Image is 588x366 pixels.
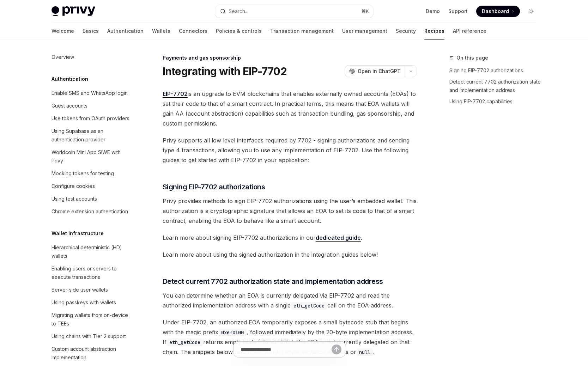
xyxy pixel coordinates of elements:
[358,68,401,75] span: Open in ChatGPT
[342,23,387,39] a: User management
[46,241,136,262] a: Hierarchical deterministic (HD) wallets
[83,23,99,39] a: Basics
[46,51,136,63] a: Overview
[51,169,114,178] div: Mocking tokens for testing
[163,54,417,61] div: Payments and gas sponsorship
[291,302,327,310] code: eth_getCode
[46,193,136,205] a: Using test accounts
[51,311,132,328] div: Migrating wallets from on-device to TEEs
[46,283,136,296] a: Server-side user wallets
[46,167,136,180] a: Mocking tokens for testing
[316,234,361,242] a: dedicated guide
[216,23,262,39] a: Policies & controls
[46,309,136,330] a: Migrating wallets from on-device to TEEs
[51,332,126,341] div: Using chains with Tier 2 support
[51,298,116,307] div: Using passkeys with wallets
[46,205,136,218] a: Chrome extension authentication
[46,330,136,343] a: Using chains with Tier 2 support
[152,23,170,39] a: Wallets
[51,229,104,238] h5: Wallet infrastructure
[163,250,417,260] span: Learn more about using the signed authorization in the integration guides below!
[51,286,108,294] div: Server-side user wallets
[51,53,74,61] div: Overview
[362,8,369,14] span: ⌘ K
[260,338,271,346] code: 0x
[449,65,542,76] a: Signing EIP-7702 authorizations
[46,146,136,167] a: Worldcoin Mini App SIWE with Privy
[46,87,136,99] a: Enable SMS and WhatsApp login
[163,317,417,357] span: Under EIP-7702, an authorized EOA temporarily exposes a small bytecode stub that begins with the ...
[163,233,417,243] span: Learn more about signing EIP-7702 authorizations in our .
[51,243,132,260] div: Hierarchical deterministic (HD) wallets
[332,344,341,354] button: Send message
[107,23,144,39] a: Authentication
[218,329,247,336] code: 0xef0100
[163,89,417,128] span: is an upgrade to EVM blockchains that enables externally owned accounts (EOAs) to set their code ...
[453,23,486,39] a: API reference
[456,54,488,62] span: On this page
[179,23,207,39] a: Connectors
[163,196,417,226] span: Privy provides methods to sign EIP-7702 authorizations using the user’s embedded wallet. This aut...
[229,7,248,16] div: Search...
[163,135,417,165] span: Privy supports all low level interfaces required by 7702 - signing authorizations and sending typ...
[51,102,87,110] div: Guest accounts
[46,99,136,112] a: Guest accounts
[51,207,128,216] div: Chrome extension authentication
[51,264,132,281] div: Enabling users or servers to execute transactions
[46,296,136,309] a: Using passkeys with wallets
[51,345,132,362] div: Custom account abstraction implementation
[51,195,97,203] div: Using test accounts
[51,114,129,123] div: Use tokens from OAuth providers
[51,89,128,97] div: Enable SMS and WhatsApp login
[46,125,136,146] a: Using Supabase as an authentication provider
[163,291,417,310] span: You can determine whether an EOA is currently delegated via EIP-7702 and read the authorized impl...
[46,262,136,283] a: Enabling users or servers to execute transactions
[163,182,265,192] span: Signing EIP-7702 authorizations
[163,65,287,78] h1: Integrating with EIP-7702
[448,8,468,15] a: Support
[424,23,444,39] a: Recipes
[46,343,136,364] a: Custom account abstraction implementation
[270,23,334,39] a: Transaction management
[166,338,203,346] code: eth_getCode
[163,90,188,98] a: EIP-7702
[449,96,542,107] a: Using EIP-7702 capabilities
[396,23,416,39] a: Security
[345,65,405,77] button: Open in ChatGPT
[476,6,520,17] a: Dashboard
[51,148,132,165] div: Worldcoin Mini App SIWE with Privy
[51,182,95,190] div: Configure cookies
[163,276,383,286] span: Detect current 7702 authorization state and implementation address
[215,5,373,18] button: Search...⌘K
[51,6,95,16] img: light logo
[51,23,74,39] a: Welcome
[482,8,509,15] span: Dashboard
[526,6,537,17] button: Toggle dark mode
[426,8,440,15] a: Demo
[277,338,291,346] code: 0x0
[51,75,88,83] h5: Authentication
[46,112,136,125] a: Use tokens from OAuth providers
[46,180,136,193] a: Configure cookies
[449,76,542,96] a: Detect current 7702 authorization state and implementation address
[51,127,132,144] div: Using Supabase as an authentication provider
